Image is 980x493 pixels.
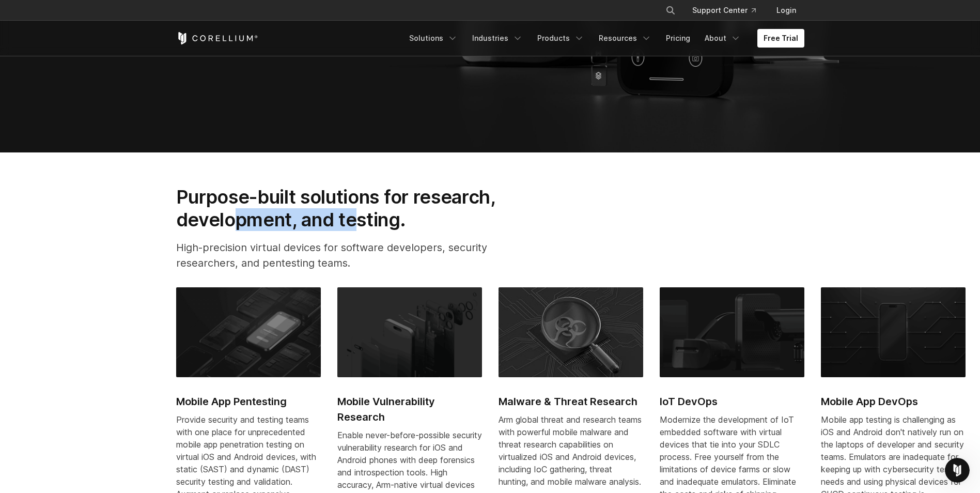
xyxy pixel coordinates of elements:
[757,29,804,48] a: Free Trial
[176,32,258,44] a: Corellium Home
[176,394,321,409] h2: Mobile App Pentesting
[466,29,529,48] a: Industries
[176,240,528,271] p: High-precision virtual devices for software developers, security researchers, and pentesting teams.
[403,29,804,48] div: Navigation Menu
[499,394,643,409] h2: Malware & Threat Research
[337,287,482,377] img: Mobile Vulnerability Research
[176,287,321,377] img: Mobile App Pentesting
[337,394,482,425] h2: Mobile Vulnerability Research
[531,29,590,48] a: Products
[653,1,804,20] div: Navigation Menu
[660,29,696,48] a: Pricing
[499,413,643,488] div: Arm global threat and research teams with powerful mobile malware and threat research capabilitie...
[499,287,643,377] img: Malware & Threat Research
[661,1,680,20] button: Search
[768,1,804,20] a: Login
[176,186,528,232] h2: Purpose-built solutions for research, development, and testing.
[403,29,464,48] a: Solutions
[945,458,970,483] iframe: Intercom live chat
[660,287,804,377] img: IoT DevOps
[821,394,966,409] h2: Mobile App DevOps
[660,394,804,409] h2: IoT DevOps
[684,1,764,20] a: Support Center
[698,29,747,48] a: About
[593,29,658,48] a: Resources
[821,287,966,377] img: Mobile App DevOps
